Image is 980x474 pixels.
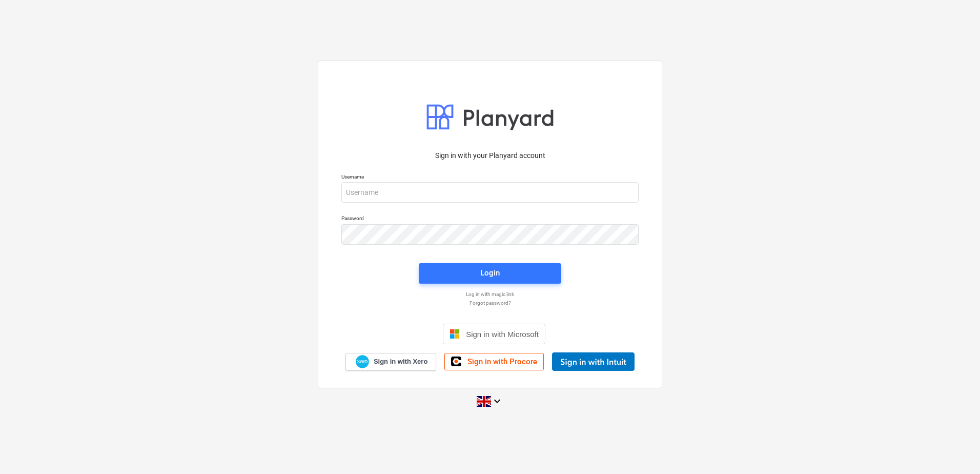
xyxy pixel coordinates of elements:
[450,329,460,339] img: Microsoft logo
[480,266,500,280] div: Login
[491,395,503,407] i: keyboard_arrow_down
[467,357,537,366] span: Sign in with Procore
[444,353,544,370] a: Sign in with Procore
[336,300,644,306] a: Forgot password?
[419,263,561,284] button: Login
[341,173,639,182] p: Username
[341,215,639,224] p: Password
[466,330,539,339] span: Sign in with Microsoft
[356,355,369,369] img: Xero logo
[341,150,639,161] p: Sign in with your Planyard account
[345,353,437,371] a: Sign in with Xero
[341,182,639,203] input: Username
[374,357,427,366] span: Sign in with Xero
[336,291,644,298] a: Log in with magic link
